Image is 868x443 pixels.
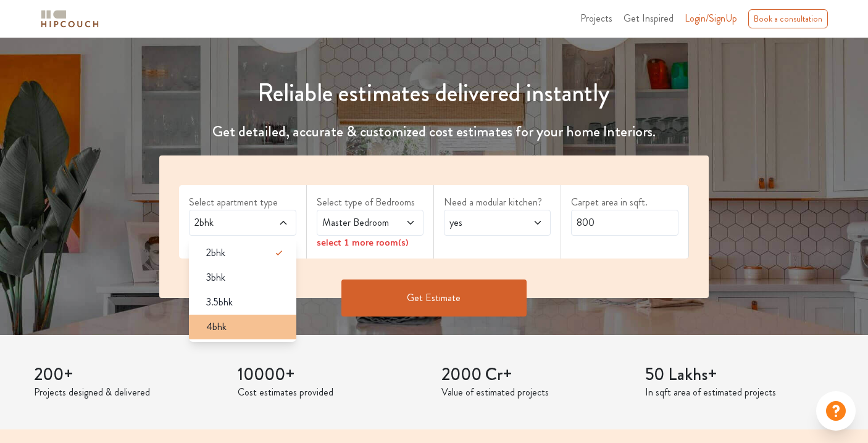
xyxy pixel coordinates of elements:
img: logo-horizontal.svg [39,8,101,30]
input: Enter area sqft [571,210,678,236]
h3: 2000 Cr+ [441,365,630,386]
span: 2bhk [192,215,264,230]
h4: Get detailed, accurate & customized cost estimates for your home Interiors. [152,123,716,141]
span: 2bhk [206,246,225,260]
p: Cost estimates provided [238,385,427,400]
label: Select type of Bedrooms [317,195,424,210]
div: Book a consultation [748,9,828,28]
span: Login/SignUp [685,11,737,25]
h3: 200+ [34,365,223,386]
div: select 1 more room(s) [317,236,424,249]
span: Master Bedroom [320,215,392,230]
span: 4bhk [206,320,227,334]
span: 3bhk [206,270,225,285]
span: Get Inspired [624,11,674,25]
span: 3.5bhk [206,295,233,310]
h1: Reliable estimates delivered instantly [152,78,716,108]
span: yes [447,215,519,230]
label: Carpet area in sqft. [571,195,678,210]
label: Select apartment type [189,195,296,210]
h3: 50 Lakhs+ [645,365,834,386]
h3: 10000+ [238,365,427,386]
p: Value of estimated projects [441,385,630,400]
span: Projects [580,11,612,25]
p: Projects designed & delivered [34,385,223,400]
button: Get Estimate [341,279,527,317]
span: logo-horizontal.svg [39,5,101,33]
p: In sqft area of estimated projects [645,385,834,400]
label: Need a modular kitchen? [444,195,551,210]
